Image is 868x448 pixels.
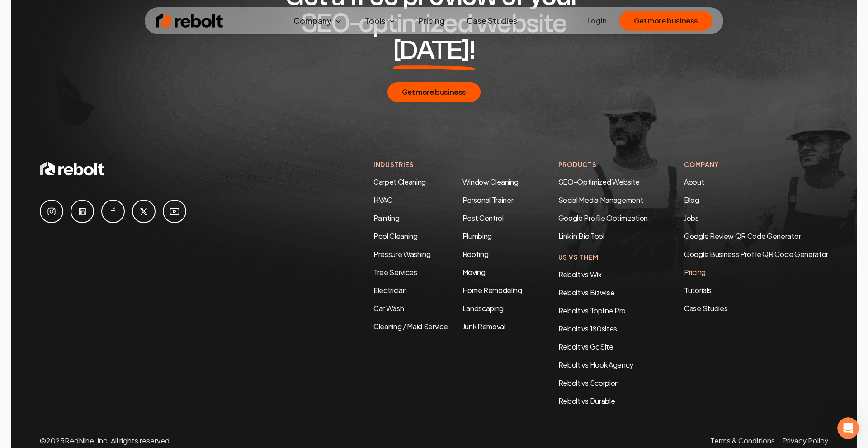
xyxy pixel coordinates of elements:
[357,12,404,30] button: Tools
[459,12,524,30] a: Case Studies
[558,195,643,205] a: Social Media Management
[684,267,828,278] a: Pricing
[40,435,172,446] p: © 2025 RedNine, Inc. All rights reserved.
[462,177,519,187] a: Window Cleaning
[373,195,392,205] a: HVAC
[558,177,640,187] a: SEO-Optimized Website
[373,267,417,277] a: Tree Services
[558,396,615,406] a: Rebolt vs Durable
[558,360,633,369] a: Rebolt vs Hook Agency
[684,285,828,296] a: Tutorials
[619,11,712,31] button: Get more business
[462,249,489,259] a: Roofing
[393,37,475,64] span: [DATE]!
[558,324,617,333] a: Rebolt vs 180sites
[462,195,514,205] a: Personal Trainer
[462,267,486,277] a: Moving
[558,288,615,297] a: Rebolt vs Bizwise
[373,249,431,259] a: Pressure Washing
[782,436,828,445] a: Privacy Policy
[558,252,648,262] h4: Us Vs Them
[710,436,775,445] a: Terms & Conditions
[587,15,607,26] a: Login
[684,213,699,223] a: Jobs
[373,177,426,187] a: Carpet Cleaning
[558,306,626,315] a: Rebolt vs Topline Pro
[684,177,704,187] a: About
[462,322,505,331] a: Junk Removal
[387,82,481,102] button: Get more business
[462,213,504,223] a: Pest Control
[558,160,648,169] h4: Products
[286,12,350,30] button: Company
[558,231,604,241] a: Link in Bio Tool
[373,303,404,313] a: Car Wash
[462,231,492,241] a: Plumbing
[558,270,602,279] a: Rebolt vs Wix
[373,322,448,331] a: Cleaning / Maid Service
[462,285,522,295] a: Home Remodeling
[684,303,828,314] a: Case Studies
[837,417,859,439] iframe: Intercom live chat
[558,213,648,223] a: Google Profile Optimization
[684,231,801,241] a: Google Review QR Code Generator
[373,160,522,169] h4: Industries
[462,303,504,313] a: Landscaping
[373,231,418,241] a: Pool Cleaning
[373,285,406,295] a: Electrician
[373,213,399,223] a: Painting
[411,12,452,30] a: Pricing
[684,195,699,205] a: Blog
[558,342,613,351] a: Rebolt vs GoSite
[684,249,828,259] a: Google Business Profile QR Code Generator
[558,378,619,387] a: Rebolt vs Scorpion
[684,160,828,169] h4: Company
[156,12,223,30] img: Rebolt Logo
